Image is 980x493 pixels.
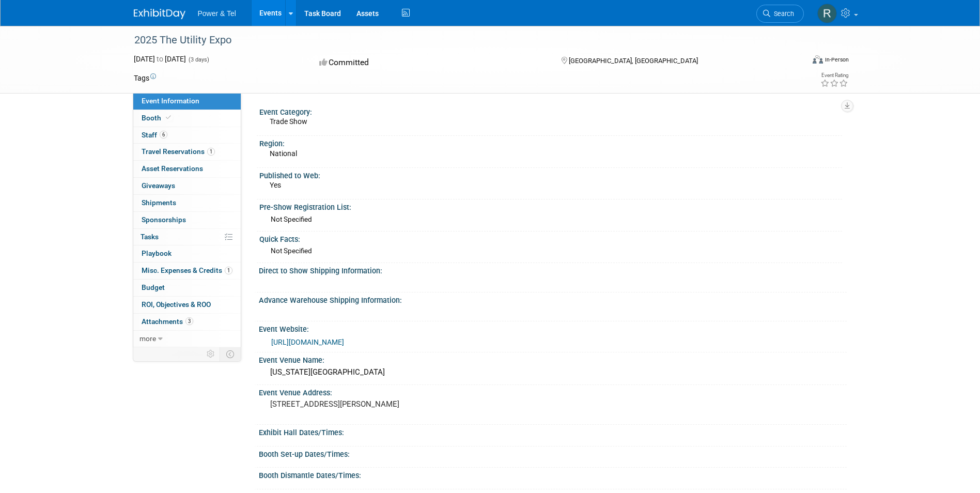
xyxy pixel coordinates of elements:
span: Shipments [142,198,176,207]
div: Exhibit Hall Dates/Times: [259,425,847,438]
span: 1 [207,148,215,156]
span: ROI, Objectives & ROO [142,300,211,309]
span: Search [770,10,794,18]
div: Quick Facts: [259,232,842,244]
span: 3 [185,317,193,325]
a: Event Information [133,93,241,110]
span: 1 [225,267,232,274]
a: Asset Reservations [133,161,241,177]
i: Booth reservation complete [166,115,171,120]
div: 2025 The Utility Expo [131,31,788,50]
a: ROI, Objectives & ROO [133,297,241,313]
span: Misc. Expenses & Credits [142,266,232,274]
span: Travel Reservations [142,147,215,156]
div: Pre-Show Registration List: [259,199,842,212]
div: Direct to Show Shipping Information: [259,263,847,276]
span: to [155,55,165,63]
a: Playbook [133,245,241,262]
a: Tasks [133,229,241,245]
a: Sponsorships [133,212,241,228]
div: Event Category: [259,104,842,117]
span: [GEOGRAPHIC_DATA], [GEOGRAPHIC_DATA] [569,57,698,65]
div: Event Venue Name: [259,352,847,365]
div: Event Rating [820,73,848,78]
div: Not Specified [271,246,838,256]
span: Yes [270,181,281,189]
div: Event Venue Address: [259,385,847,398]
span: Tasks [141,233,159,241]
span: Attachments [142,317,193,326]
div: Not Specified [271,214,838,224]
pre: [STREET_ADDRESS][PERSON_NAME] [270,399,492,409]
div: Event Website: [259,321,847,334]
img: Format-Inperson.png [813,55,823,64]
span: Asset Reservations [142,164,203,173]
span: Giveaways [142,181,175,190]
td: Toggle Event Tabs [220,347,241,361]
a: Staff6 [133,127,241,144]
span: 6 [160,131,167,138]
a: Shipments [133,195,241,211]
span: Event Information [142,97,199,105]
a: Search [756,5,804,23]
a: Attachments3 [133,314,241,330]
span: Power & Tel [198,9,236,18]
div: Published to Web: [259,168,842,181]
img: Robert Zuzek [817,4,837,23]
a: Misc. Expenses & Credits1 [133,263,241,279]
div: Booth Set-up Dates/Times: [259,446,847,459]
span: Sponsorships [142,215,186,224]
span: Staff [142,131,167,139]
span: Budget [142,283,165,291]
div: Region: [259,136,842,149]
span: more [139,334,156,343]
span: Trade Show [270,117,307,126]
span: [DATE] [DATE] [134,55,186,63]
a: Booth [133,110,241,127]
div: [US_STATE][GEOGRAPHIC_DATA] [267,364,839,380]
span: Booth [142,114,173,122]
div: Event Format [743,54,849,69]
td: Tags [134,73,156,83]
a: Budget [133,280,241,296]
td: Personalize Event Tab Strip [202,347,220,361]
div: Advance Warehouse Shipping Information: [259,292,847,305]
img: ExhibitDay [134,9,185,19]
span: National [270,149,297,158]
div: Committed [316,54,545,72]
span: (3 days) [188,56,209,63]
a: Giveaways [133,178,241,194]
span: Playbook [142,249,172,257]
a: [URL][DOMAIN_NAME] [271,338,344,346]
div: Booth Dismantle Dates/Times: [259,468,847,481]
a: more [133,331,241,347]
a: Travel Reservations1 [133,144,241,160]
div: In-Person [825,56,849,64]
